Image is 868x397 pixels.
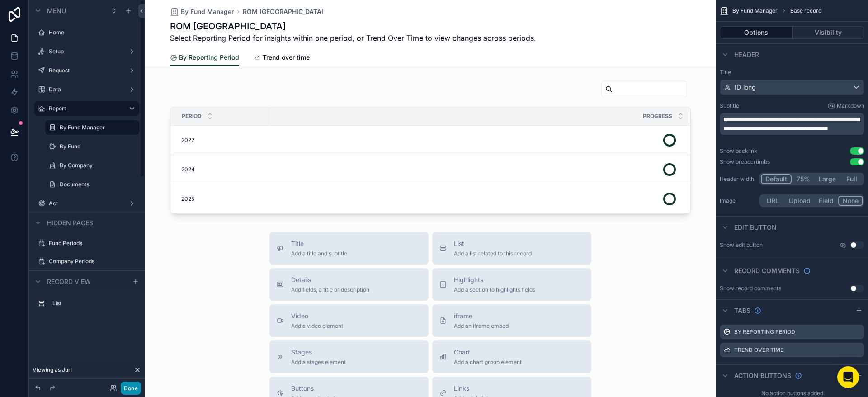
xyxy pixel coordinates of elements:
button: Upload [785,196,815,206]
label: Header width [720,175,756,183]
a: Trend over time [254,49,310,67]
div: Show breadcrumbs [720,158,770,165]
span: Tabs [734,306,750,315]
button: TitleAdd a title and subtitle [269,232,429,265]
span: Progress [643,113,672,120]
span: Video [291,312,343,321]
span: Add a title and subtitle [291,250,347,257]
a: By Fund Manager [170,7,234,16]
span: Highlights [454,275,535,284]
span: Stages [291,348,346,357]
span: Links [454,384,492,393]
span: List [454,239,532,248]
span: Edit button [734,223,777,232]
label: Image [720,197,756,204]
div: Show backlink [720,147,757,155]
span: Add fields, a title or description [291,286,369,293]
button: DetailsAdd fields, a title or description [269,268,429,301]
button: None [838,196,863,206]
label: List [52,300,136,307]
button: ChartAdd a chart group element [432,340,591,373]
label: By Reporting Period [734,328,795,336]
label: Act [49,200,125,207]
a: By Reporting Period [170,49,239,66]
span: Hidden pages [47,218,93,227]
label: Title [720,69,864,76]
span: Chart [454,348,522,357]
button: Options [720,26,793,39]
label: By Fund Manager [60,124,134,131]
span: Add a chart group element [454,359,522,366]
button: VideoAdd a video element [269,304,429,337]
button: iframeAdd an iframe embed [432,304,591,337]
span: ID_long [735,83,756,92]
button: Large [815,174,840,184]
label: Fund Periods [49,240,137,247]
a: ROM [GEOGRAPHIC_DATA] [243,7,324,16]
span: Trend over time [263,53,310,62]
label: Home [49,29,137,36]
span: Record view [47,277,91,286]
label: Show edit button [720,241,763,249]
span: Menu [47,6,66,15]
button: Default [761,174,792,184]
span: Base record [790,7,821,14]
button: ListAdd a list related to this record [432,232,591,265]
span: Details [291,275,369,284]
label: Report [49,105,121,112]
div: Open Intercom Messenger [837,366,859,388]
label: Data [49,86,125,93]
span: By Fund Manager [732,7,778,14]
span: By Reporting Period [179,53,239,62]
span: Record comments [734,266,800,275]
span: Title [291,239,347,248]
span: Select Reporting Period for insights within one period, or Trend Over Time to view changes across... [170,33,536,43]
div: scrollable content [720,113,864,135]
span: Viewing as Juri [33,366,72,373]
div: scrollable content [29,292,145,320]
h1: ROM [GEOGRAPHIC_DATA] [170,20,536,33]
span: Add an iframe embed [454,322,509,330]
button: Visibility [793,26,865,39]
label: Documents [60,181,137,188]
span: By Fund Manager [181,7,234,16]
button: ID_long [720,80,864,95]
span: Add a video element [291,322,343,330]
span: Action buttons [734,371,791,380]
button: StagesAdd a stages element [269,340,429,373]
label: Request [49,67,125,74]
button: Field [815,196,839,206]
span: Buttons [291,384,355,393]
label: Trend over time [734,346,783,354]
button: HighlightsAdd a section to highlights fields [432,268,591,301]
label: Subtitle [720,102,739,109]
span: iframe [454,312,509,321]
label: By Fund [60,143,137,150]
label: By Company [60,162,137,169]
button: Full [840,174,863,184]
button: Done [121,382,141,395]
a: Markdown [828,102,864,109]
label: Company Periods [49,258,137,265]
span: Period [182,113,202,120]
span: Add a stages element [291,359,346,366]
span: Markdown [837,102,864,109]
span: Add a section to highlights fields [454,286,535,293]
div: Show record comments [720,285,781,292]
label: Setup [49,48,125,55]
button: URL [761,196,785,206]
span: Add a list related to this record [454,250,532,257]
